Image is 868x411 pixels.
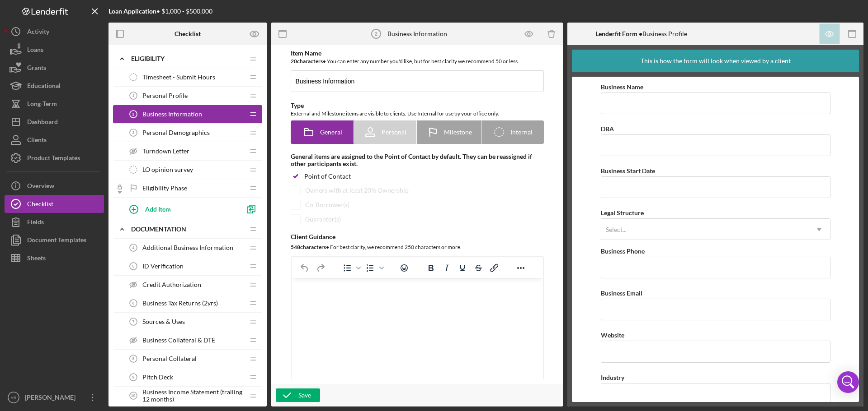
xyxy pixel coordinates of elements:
[27,23,49,43] div: Activity
[142,74,215,81] span: Timesheet - Submit Hours
[142,166,193,173] span: LO opinion survey
[5,131,104,149] button: Clients
[132,130,135,135] tspan: 3
[142,263,184,270] span: ID Verification
[27,59,46,79] div: Grants
[291,50,544,57] div: Item Name
[601,83,643,91] label: Business Name
[291,243,544,252] div: For best clarity, we recommend 250 characters or more.
[387,30,447,37] div: Business Information
[27,77,61,97] div: Educational
[131,226,244,233] div: Documentation
[142,374,173,381] span: Pitch Deck
[142,388,244,403] span: Business Income Statement (trailing 12 months)
[142,129,210,136] span: Personal Demographics
[108,7,156,15] b: Loan Application
[5,231,104,249] button: Document Templates
[297,262,312,274] button: Undo
[5,177,104,195] button: Overview
[142,281,201,288] span: Credit Authorization
[122,200,240,218] button: Add Item
[291,244,329,250] b: 548 character s •
[305,187,409,194] div: Owners with at least 20% Ownership
[641,50,791,72] div: This is how the form will look when viewed by a client
[601,331,624,339] label: Website
[601,167,655,175] label: Business Start Date
[291,153,544,167] div: General items are assigned to the Point of Contact by default. They can be reassigned if other pa...
[5,149,104,167] button: Product Templates
[142,300,218,307] span: Business Tax Returns (2yrs)
[5,23,104,41] button: Activity
[132,245,135,250] tspan: 4
[5,249,104,267] button: Sheets
[27,41,43,61] div: Loans
[142,111,202,118] span: Business Information
[455,262,470,274] button: Underline
[27,231,86,251] div: Document Templates
[5,59,104,77] button: Grants
[837,371,859,393] div: Open Intercom Messenger
[27,113,58,133] div: Dashboard
[145,200,171,217] div: Add Item
[304,173,351,180] div: Point of Contact
[132,112,135,116] tspan: 2
[601,247,645,255] label: Business Phone
[5,95,104,113] button: Long-Term
[276,388,320,402] button: Save
[5,113,104,131] button: Dashboard
[132,375,135,379] tspan: 9
[132,93,135,98] tspan: 1
[142,92,188,99] span: Personal Profile
[131,393,136,398] tspan: 10
[292,278,543,379] iframe: Rich Text Area
[382,129,406,136] span: Personal
[486,262,502,274] button: Insert/edit link
[439,262,454,274] button: Italic
[396,262,412,274] button: Emojis
[132,264,135,268] tspan: 5
[305,201,349,208] div: Co-Borrower(s)
[27,213,44,233] div: Fields
[27,131,47,151] div: Clients
[313,262,328,274] button: Redo
[513,262,528,274] button: Reveal or hide additional toolbar items
[340,262,362,274] div: Bullet list
[142,148,189,155] span: Turndown Letter
[131,55,244,62] div: Eligibility
[23,388,81,409] div: [PERSON_NAME]
[606,226,627,233] div: Select...
[27,95,57,115] div: Long-Term
[291,102,544,109] div: Type
[142,355,197,362] span: Personal Collateral
[5,41,104,59] button: Loans
[10,395,16,400] text: AR
[363,262,385,274] div: Numbered list
[601,374,624,381] label: Industry
[298,388,311,402] div: Save
[142,185,187,192] span: Eligibility Phase
[5,195,104,213] button: Checklist
[5,213,104,231] button: Fields
[291,57,544,66] div: You can enter any number you'd like, but for best clarity we recommend 50 or less.
[5,77,104,95] button: Educational
[142,244,233,251] span: Additional Business Information
[320,129,342,136] span: General
[27,195,53,215] div: Checklist
[601,289,642,297] label: Business Email
[132,301,135,305] tspan: 6
[291,58,326,65] b: 20 character s •
[27,149,80,169] div: Product Templates
[374,31,377,37] tspan: 2
[595,30,642,37] b: Lenderfit Form •
[5,388,104,406] button: AR[PERSON_NAME]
